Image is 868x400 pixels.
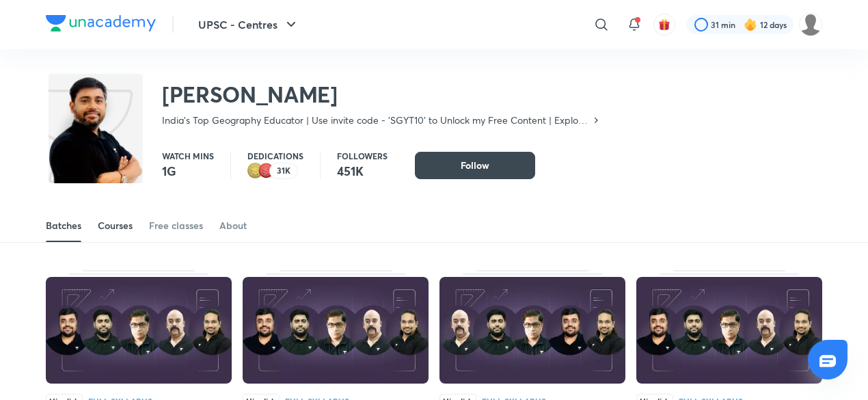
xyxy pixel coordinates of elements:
[277,166,290,176] p: 31K
[258,163,275,179] img: educator badge1
[46,15,156,31] img: Company Logo
[658,18,670,31] img: avatar
[247,152,303,160] p: Dedications
[149,219,203,232] div: Free classes
[162,81,601,108] h2: [PERSON_NAME]
[49,77,143,208] img: class
[415,152,535,179] button: Follow
[219,209,247,242] a: About
[46,277,232,384] img: Thumbnail
[98,209,133,242] a: Courses
[162,114,591,127] p: India's Top Geography Educator | Use invite code - 'SGYT10' to Unlock my Free Content | Explore t...
[219,219,247,232] div: About
[190,11,308,38] button: UPSC - Centres
[337,152,388,160] p: Followers
[439,277,625,384] img: Thumbnail
[149,209,203,242] a: Free classes
[162,152,214,160] p: Watch mins
[744,18,757,31] img: streak
[799,13,822,36] img: SAKSHI AGRAWAL
[98,219,133,232] div: Courses
[46,219,81,232] div: Batches
[636,277,822,384] img: Thumbnail
[247,163,264,179] img: educator badge2
[337,163,388,179] p: 451K
[653,14,675,36] button: avatar
[46,15,156,35] a: Company Logo
[46,209,81,242] a: Batches
[243,277,429,384] img: Thumbnail
[162,163,214,179] p: 1G
[461,159,489,172] span: Follow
